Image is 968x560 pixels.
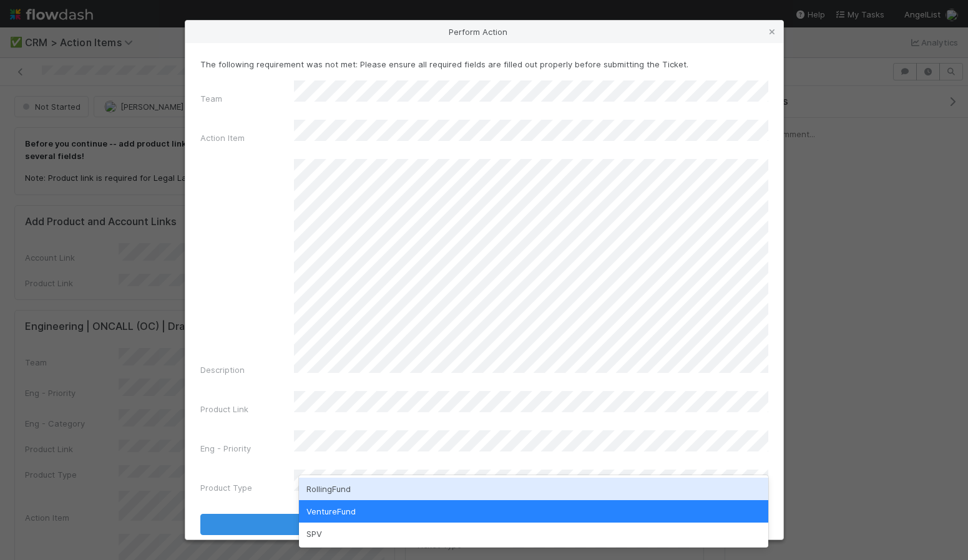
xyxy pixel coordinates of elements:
[200,58,768,70] p: The following requirement was not met: Please ensure all required fields are filled out properly ...
[299,500,768,523] div: VentureFund
[200,132,245,144] label: Action Item
[200,364,245,376] label: Description
[200,514,768,535] button: Submit Ticket / Kickoff Action Item
[185,21,783,43] div: Perform Action
[200,481,252,494] label: Product Type
[200,403,248,415] label: Product Link
[299,478,768,500] div: RollingFund
[299,523,768,545] div: SPV
[200,442,251,455] label: Eng - Priority
[200,92,222,105] label: Team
